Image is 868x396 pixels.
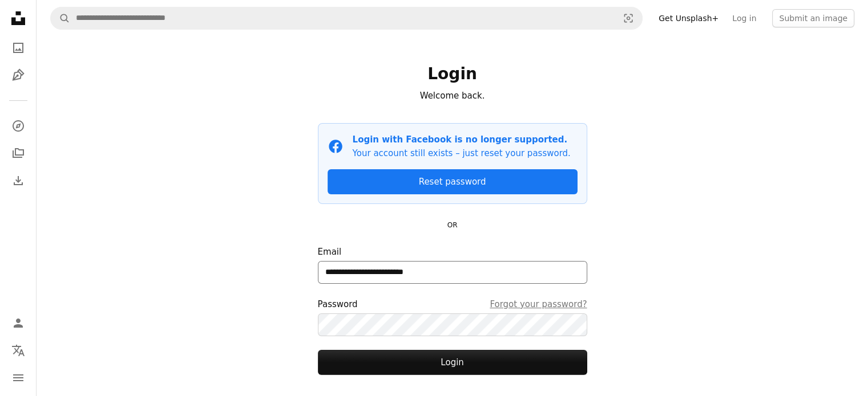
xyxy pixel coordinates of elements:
[318,313,587,336] input: PasswordForgot your password?
[725,9,763,27] a: Log in
[318,261,587,284] input: Email
[615,7,642,29] button: Visual search
[652,9,725,27] a: Get Unsplash+
[353,133,571,146] p: Login with Facebook is no longer supported.
[7,142,30,165] a: Collections
[7,339,30,362] button: Language
[318,64,587,84] h1: Login
[318,297,587,311] div: Password
[7,7,30,32] a: Home — Unsplash
[7,64,30,87] a: Illustrations
[51,7,70,29] button: Search Unsplash
[318,350,587,375] button: Login
[7,366,30,389] button: Menu
[353,146,571,160] p: Your account still exists – just reset your password.
[7,312,30,334] a: Log in / Sign up
[328,169,578,194] a: Reset password
[7,115,30,137] a: Explore
[50,7,643,30] form: Find visuals sitewide
[7,36,30,59] a: Photos
[772,9,854,27] button: Submit an image
[318,89,587,103] p: Welcome back.
[490,297,587,311] a: Forgot your password?
[447,221,458,229] small: OR
[7,169,30,192] a: Download History
[318,245,587,284] label: Email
